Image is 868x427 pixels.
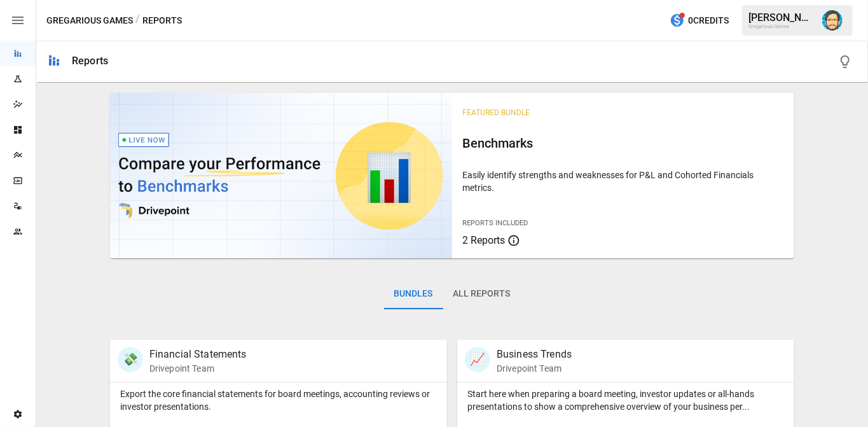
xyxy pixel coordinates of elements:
[462,133,784,153] h6: Benchmarks
[462,234,505,246] span: 2 Reports
[462,108,530,117] span: Featured Bundle
[72,55,108,67] div: Reports
[120,388,437,413] p: Export the core financial statements for board meetings, accounting reviews or investor presentat...
[118,347,143,372] div: 💸
[688,13,729,29] span: 0 Credits
[135,13,140,29] div: /
[149,362,247,375] p: Drivepoint Team
[748,24,815,29] div: Gregarious Games
[462,169,784,194] p: Easily identify strengths and weaknesses for P&L and Cohorted Financials metrics.
[497,362,572,375] p: Drivepoint Team
[46,13,133,29] button: Gregarious Games
[815,3,850,38] button: Dana Basken
[149,347,247,362] p: Financial Statements
[665,9,734,32] button: 0Credits
[467,388,784,413] p: Start here when preparing a board meeting, investor updates or all-hands presentations to show a ...
[497,347,572,362] p: Business Trends
[462,219,528,227] span: Reports Included
[822,10,843,31] img: Dana Basken
[465,347,490,372] div: 📈
[384,279,443,309] button: Bundles
[443,279,521,309] button: All Reports
[110,93,452,258] img: video thumbnail
[748,11,815,24] div: [PERSON_NAME]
